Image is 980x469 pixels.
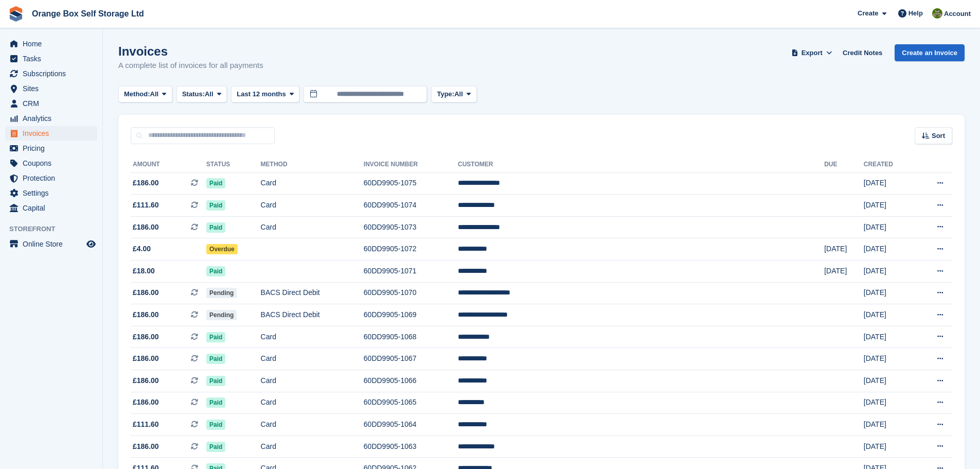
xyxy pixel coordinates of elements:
[364,304,458,326] td: 60DD9905-1069
[206,200,225,211] span: Paid
[908,8,923,19] span: Help
[5,237,97,251] a: menu
[8,6,24,22] img: stora-icon-8386f47178a22dfd0bd8f6a31ec36ba5ce8667c1dd55bd0f319d3a0aa187defe.svg
[131,157,206,173] th: Amount
[364,370,458,392] td: 60DD9905-1066
[864,260,915,283] td: [DATE]
[118,86,172,103] button: Method: All
[237,89,286,99] span: Last 12 months
[454,89,463,99] span: All
[206,266,225,276] span: Paid
[5,126,97,141] a: menu
[23,37,84,51] span: Home
[437,89,454,99] span: Type:
[5,186,97,200] a: menu
[5,156,97,170] a: menu
[206,397,225,408] span: Paid
[206,332,225,342] span: Paid
[789,44,834,61] button: Export
[5,171,97,185] a: menu
[23,237,84,251] span: Online Store
[133,353,159,364] span: £186.00
[261,414,364,436] td: Card
[206,376,225,386] span: Paid
[231,86,299,103] button: Last 12 months
[23,186,84,200] span: Settings
[23,201,84,215] span: Capital
[364,348,458,370] td: 60DD9905-1067
[124,89,150,99] span: Method:
[5,81,97,96] a: menu
[944,9,971,19] span: Account
[864,326,915,348] td: [DATE]
[864,216,915,238] td: [DATE]
[364,282,458,304] td: 60DD9905-1070
[206,178,225,188] span: Paid
[364,216,458,238] td: 60DD9905-1073
[133,244,151,254] span: £4.00
[261,326,364,348] td: Card
[206,442,225,452] span: Paid
[261,436,364,458] td: Card
[5,66,97,81] a: menu
[133,309,159,320] span: £186.00
[23,171,84,185] span: Protection
[858,8,878,19] span: Create
[133,287,159,298] span: £186.00
[864,157,915,173] th: Created
[206,420,225,430] span: Paid
[206,222,225,233] span: Paid
[364,392,458,414] td: 60DD9905-1065
[133,375,159,386] span: £186.00
[133,419,159,430] span: £111.60
[864,414,915,436] td: [DATE]
[824,238,864,260] td: [DATE]
[364,157,458,173] th: Invoice Number
[206,310,237,320] span: Pending
[364,414,458,436] td: 60DD9905-1064
[864,436,915,458] td: [DATE]
[364,172,458,195] td: 60DD9905-1075
[5,141,97,155] a: menu
[932,8,942,19] img: Pippa White
[23,51,84,66] span: Tasks
[261,282,364,304] td: BACS Direct Debit
[261,216,364,238] td: Card
[133,222,159,233] span: £186.00
[864,348,915,370] td: [DATE]
[364,326,458,348] td: 60DD9905-1068
[23,126,84,141] span: Invoices
[28,5,148,22] a: Orange Box Self Storage Ltd
[23,66,84,81] span: Subscriptions
[261,370,364,392] td: Card
[23,156,84,170] span: Coupons
[458,157,824,173] th: Customer
[23,141,84,155] span: Pricing
[206,354,225,364] span: Paid
[864,304,915,326] td: [DATE]
[206,244,238,254] span: Overdue
[895,44,965,61] a: Create an Invoice
[864,370,915,392] td: [DATE]
[118,44,263,58] h1: Invoices
[206,157,261,173] th: Status
[364,260,458,283] td: 60DD9905-1071
[206,288,237,298] span: Pending
[864,172,915,195] td: [DATE]
[364,436,458,458] td: 60DD9905-1063
[261,157,364,173] th: Method
[824,260,864,283] td: [DATE]
[261,195,364,217] td: Card
[5,51,97,66] a: menu
[85,238,97,250] a: Preview store
[932,131,945,141] span: Sort
[864,238,915,260] td: [DATE]
[23,81,84,96] span: Sites
[261,172,364,195] td: Card
[182,89,205,99] span: Status:
[5,37,97,51] a: menu
[839,44,886,61] a: Credit Notes
[133,178,159,188] span: £186.00
[9,224,102,234] span: Storefront
[431,86,476,103] button: Type: All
